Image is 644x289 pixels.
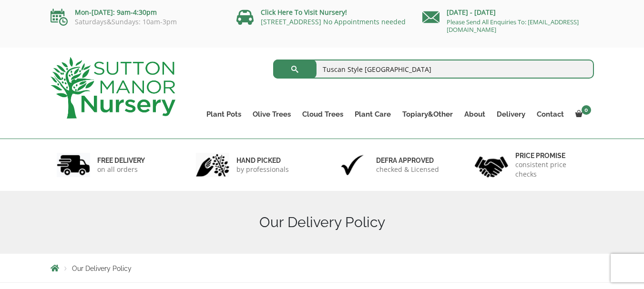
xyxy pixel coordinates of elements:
[531,108,570,121] a: Contact
[570,108,594,121] a: 0
[475,150,508,179] img: 4.jpg
[376,165,439,174] p: checked & Licensed
[261,8,347,17] a: Click Here To Visit Nursery!
[72,265,132,272] span: Our Delivery Policy
[397,108,459,121] a: Topiary&Other
[261,17,406,26] a: [STREET_ADDRESS] No Appointments needed
[51,214,594,231] h1: Our Delivery Policy
[349,108,397,121] a: Plant Care
[247,108,296,121] a: Olive Trees
[51,7,222,18] p: Mon-[DATE]: 9am-4:30pm
[336,153,369,177] img: 3.jpg
[376,156,439,165] h6: Defra approved
[447,18,579,34] a: Please Send All Enquiries To: [EMAIL_ADDRESS][DOMAIN_NAME]
[51,18,222,26] p: Saturdays&Sundays: 10am-3pm
[196,153,229,177] img: 2.jpg
[236,165,289,174] p: by professionals
[201,108,247,121] a: Plant Pots
[97,165,145,174] p: on all orders
[582,105,591,115] span: 0
[57,153,90,177] img: 1.jpg
[422,7,594,18] p: [DATE] - [DATE]
[51,264,594,272] nav: Breadcrumbs
[273,60,594,79] input: Search...
[515,151,588,160] h6: Price promise
[459,108,491,121] a: About
[515,160,588,179] p: consistent price checks
[51,57,175,119] img: logo
[491,108,531,121] a: Delivery
[97,156,145,165] h6: FREE DELIVERY
[236,156,289,165] h6: hand picked
[296,108,349,121] a: Cloud Trees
